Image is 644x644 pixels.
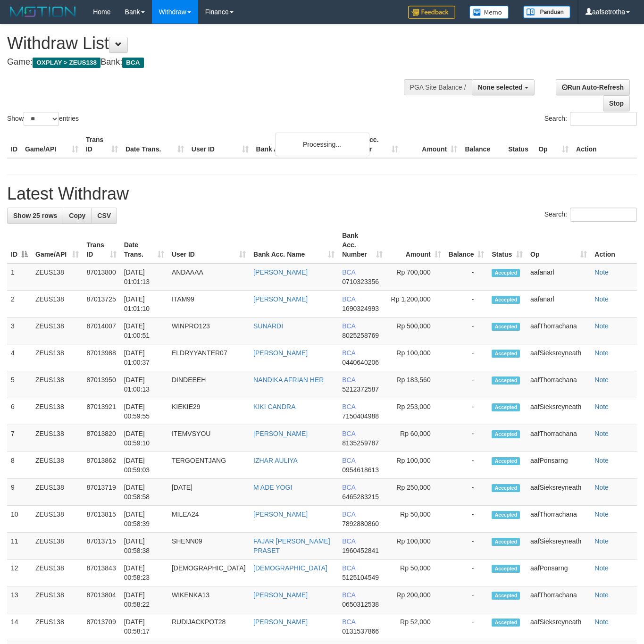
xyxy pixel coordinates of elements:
[342,349,355,357] span: BCA
[445,452,488,479] td: -
[83,613,120,640] td: 87013709
[492,296,520,304] span: Accepted
[7,586,32,613] td: 13
[445,506,488,533] td: -
[168,613,250,640] td: RUDIJACKPOT28
[120,533,168,560] td: [DATE] 00:58:38
[594,510,609,518] a: Note
[594,349,609,357] a: Note
[253,295,308,303] a: [PERSON_NAME]
[168,291,250,318] td: ITAM99
[83,371,120,398] td: 87013950
[342,484,355,491] span: BCA
[83,533,120,560] td: 87013715
[7,112,79,126] label: Show entries
[386,227,445,263] th: Amount: activate to sort column ascending
[32,227,83,263] th: Game/API: activate to sort column ascending
[492,538,520,546] span: Accepted
[386,318,445,344] td: Rp 500,000
[492,457,520,465] span: Accepted
[120,291,168,318] td: [DATE] 01:01:10
[21,131,82,158] th: Game/API
[594,403,609,410] a: Note
[120,227,168,263] th: Date Trans.: activate to sort column ascending
[342,332,379,339] span: Copy 8025258769 to clipboard
[386,452,445,479] td: Rp 100,000
[253,430,308,437] a: [PERSON_NAME]
[386,533,445,560] td: Rp 100,000
[83,506,120,533] td: 87013815
[83,479,120,506] td: 87013719
[83,263,120,291] td: 87013800
[445,533,488,560] td: -
[527,452,591,479] td: aafPonsarng
[32,371,83,398] td: ZEUS138
[7,425,32,452] td: 7
[408,6,455,19] img: Feedback.jpg
[527,227,591,263] th: Op: activate to sort column ascending
[120,344,168,371] td: [DATE] 01:00:37
[7,344,32,371] td: 4
[253,510,308,518] a: [PERSON_NAME]
[253,591,308,599] a: [PERSON_NAME]
[544,208,637,222] label: Search:
[527,318,591,344] td: aafThorrachana
[445,479,488,506] td: -
[120,398,168,425] td: [DATE] 00:59:55
[342,457,355,464] span: BCA
[343,131,402,158] th: Bank Acc. Number
[544,112,637,126] label: Search:
[63,208,92,224] a: Copy
[168,344,250,371] td: ELDRYYANTER07
[342,403,355,410] span: BCA
[527,344,591,371] td: aafSieksreyneath
[445,560,488,586] td: -
[342,537,355,545] span: BCA
[168,398,250,425] td: KIEKIE29
[342,574,379,581] span: Copy 5125104549 to clipboard
[120,479,168,506] td: [DATE] 00:58:58
[32,425,83,452] td: ZEUS138
[386,613,445,640] td: Rp 52,000
[445,613,488,640] td: -
[492,619,520,627] span: Accepted
[527,479,591,506] td: aafSieksreyneath
[97,212,111,219] span: CSV
[7,560,32,586] td: 12
[478,84,523,91] span: None selected
[342,520,379,527] span: Copy 7892880860 to clipboard
[253,268,308,276] a: [PERSON_NAME]
[404,79,472,95] div: PGA Site Balance /
[527,613,591,640] td: aafSieksreyneath
[594,322,609,330] a: Note
[33,58,100,68] span: OXPLAY > ZEUS138
[342,439,379,447] span: Copy 8135259787 to clipboard
[342,591,355,599] span: BCA
[252,131,343,158] th: Bank Acc. Name
[32,533,83,560] td: ZEUS138
[253,564,327,572] a: [DEMOGRAPHIC_DATA]
[445,291,488,318] td: -
[32,263,83,291] td: ZEUS138
[7,34,420,53] h1: Withdraw List
[492,376,520,385] span: Accepted
[7,318,32,344] td: 3
[7,227,32,263] th: ID: activate to sort column descending
[83,227,120,263] th: Trans ID: activate to sort column ascending
[472,79,535,95] button: None selected
[32,479,83,506] td: ZEUS138
[527,586,591,613] td: aafThorrachana
[253,376,324,384] a: NANDIKA AFRIAN HER
[445,344,488,371] td: -
[445,425,488,452] td: -
[91,208,117,224] a: CSV
[32,560,83,586] td: ZEUS138
[445,371,488,398] td: -
[527,533,591,560] td: aafSieksreyneath
[188,131,252,158] th: User ID
[594,457,609,464] a: Note
[527,425,591,452] td: aafThorrachana
[504,131,535,158] th: Status
[386,425,445,452] td: Rp 60,000
[342,412,379,420] span: Copy 7150404988 to clipboard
